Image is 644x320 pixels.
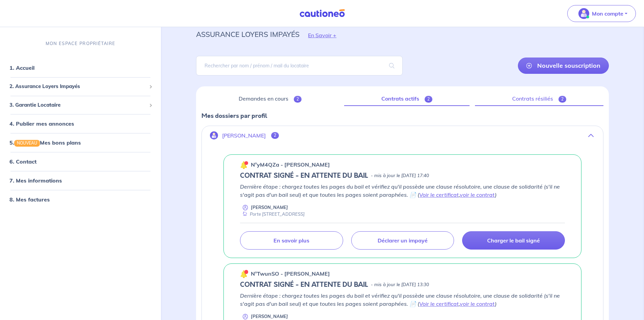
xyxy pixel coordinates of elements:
[251,161,330,169] p: n°yM4QZa - [PERSON_NAME]
[9,158,37,165] a: 6. Contact
[240,161,248,169] img: 🔔
[300,25,345,45] button: En Savoir +
[222,132,266,139] p: [PERSON_NAME]
[297,9,348,18] img: Cautioneo
[240,292,565,308] p: Dernière étape : chargez toutes les pages du bail et vérifiez qu'il possède une clause résolutoir...
[3,193,158,206] div: 8. Mes factures
[3,80,158,93] div: 2. Assurance Loyers Impayés
[9,139,81,146] a: 5.NOUVEAUMes bons plans
[271,132,279,139] span: 2
[567,5,636,22] button: illu_account_valid_menu.svgMon compte
[294,96,302,103] span: 2
[371,281,429,288] p: - mis à jour le [DATE] 13:30
[9,101,146,109] span: 3. Garantie Locataire
[419,300,459,307] a: Voir le certificat
[273,237,309,244] p: En savoir plus
[9,64,34,71] a: 1. Accueil
[240,183,565,199] p: Dernière étape : chargez toutes les pages du bail et vérifiez qu'il possède une clause résolutoir...
[240,172,565,180] div: state: CONTRACT-SIGNED, Context: NEW,CHOOSE-CERTIFICATE,ALONE,LESSOR-DOCUMENTS
[240,270,248,278] img: 🔔
[3,174,158,187] div: 7. Mes informations
[46,40,115,47] p: MON ESPACE PROPRIÉTAIRE
[344,92,470,106] a: Contrats actifs2
[251,313,288,320] p: [PERSON_NAME]
[196,56,402,76] input: Rechercher par nom / prénom / mail du locataire
[3,117,158,130] div: 4. Publier mes annonces
[462,231,565,250] a: Charger le bail signé
[3,155,158,168] div: 6. Contact
[9,196,50,203] a: 8. Mes factures
[240,281,565,289] div: state: CONTRACT-SIGNED, Context: NEW,MAYBE-CERTIFICATE,ALONE,LESSOR-DOCUMENTS
[518,58,609,74] a: Nouvelle souscription
[251,270,330,278] p: n°TwunSO - [PERSON_NAME]
[201,92,339,106] a: Demandes en cours2
[475,92,603,106] a: Contrats résiliés2
[240,281,368,289] h5: CONTRAT SIGNÉ - EN ATTENTE DU BAIL
[371,172,429,179] p: - mis à jour le [DATE] 17:40
[240,172,368,180] h5: CONTRAT SIGNÉ - EN ATTENTE DU BAIL
[196,28,300,40] p: assurance loyers impayés
[578,8,589,19] img: illu_account_valid_menu.svg
[3,136,158,149] div: 5.NOUVEAUMes bons plans
[9,83,146,90] span: 2. Assurance Loyers Impayés
[3,61,158,74] div: 1. Accueil
[558,96,566,103] span: 2
[210,131,218,140] img: illu_account.svg
[381,56,403,75] span: search
[460,300,495,307] a: voir le contrat
[9,177,62,184] a: 7. Mes informations
[201,111,603,120] p: Mes dossiers par profil
[9,120,74,127] a: 4. Publier mes annonces
[460,191,495,198] a: voir le contrat
[240,231,343,250] a: En savoir plus
[202,127,603,144] button: [PERSON_NAME]2
[419,191,459,198] a: Voir le certificat
[3,98,158,111] div: 3. Garantie Locataire
[351,231,454,250] a: Déclarer un impayé
[378,237,428,244] p: Déclarer un impayé
[487,237,540,244] p: Charger le bail signé
[240,211,305,217] div: Porte [STREET_ADDRESS]
[592,9,623,18] p: Mon compte
[425,96,432,103] span: 2
[251,204,288,211] p: [PERSON_NAME]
